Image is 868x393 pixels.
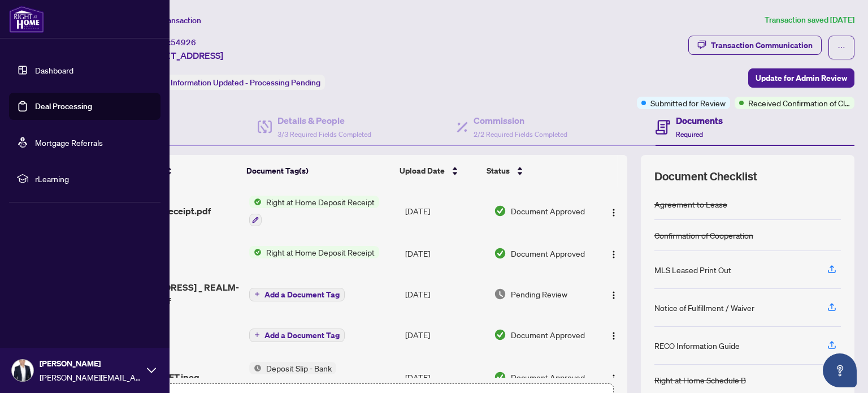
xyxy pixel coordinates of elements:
h4: Documents [676,114,723,127]
span: rLearning [35,172,153,185]
span: [PERSON_NAME] [40,357,141,370]
th: Upload Date [395,155,482,187]
div: Status: [140,75,325,90]
div: RECO Information Guide [654,339,740,352]
span: Add a Document Tag [264,291,340,299]
button: Logo [605,326,623,344]
span: Deposit Slip - Bank [262,362,336,374]
span: ellipsis [837,44,845,51]
div: Transaction Communication [711,36,813,54]
span: 3/3 Required Fields Completed [277,130,371,139]
img: Logo [609,331,618,340]
button: Transaction Communication [688,36,822,55]
button: Status IconRight at Home Deposit Receipt [249,246,379,258]
img: Logo [609,208,618,217]
span: 54926 [171,37,196,47]
button: Status IconRight at Home Deposit Receipt [249,196,379,226]
th: Document Tag(s) [242,155,394,187]
img: Status Icon [249,196,262,208]
img: Logo [609,250,618,259]
button: Update for Admin Review [748,68,854,88]
div: Agreement to Lease [654,198,727,210]
span: plus [254,332,260,338]
button: Add a Document Tag [249,288,345,301]
img: Status Icon [249,246,262,258]
span: Right at Home Deposit Receipt [262,246,379,258]
th: (9) File Name [105,155,242,187]
img: Document Status [494,288,506,300]
td: [DATE] [401,187,489,235]
a: Deal Processing [35,101,92,111]
button: Add a Document Tag [249,287,345,301]
article: Transaction saved [DATE] [765,14,854,27]
span: Document Approved [511,329,585,341]
td: [DATE] [401,235,489,271]
span: plus [254,291,260,297]
h4: Details & People [277,114,371,127]
span: Right at Home Deposit Receipt [262,196,379,208]
button: Add a Document Tag [249,327,345,342]
img: logo [9,6,44,33]
td: [DATE] [401,271,489,317]
span: [PERSON_NAME][EMAIL_ADDRESS][DOMAIN_NAME] [40,371,141,383]
span: Update for Admin Review [756,69,847,87]
div: Notice of Fulfillment / Waiver [654,301,754,314]
img: Profile Icon [12,360,33,381]
img: Status Icon [249,362,262,374]
button: Logo [605,202,623,220]
span: View Transaction [141,15,201,25]
span: Information Updated - Processing Pending [171,77,320,88]
span: [STREET_ADDRESS] _ REALM- mls leased.pdf [110,280,240,308]
div: MLS Leased Print Out [654,264,731,276]
img: Document Status [494,205,506,217]
h4: Commission [474,114,567,127]
span: Upload Date [400,165,445,177]
span: Document Approved [511,247,585,260]
span: Status [487,165,510,177]
span: [STREET_ADDRESS] [140,49,223,62]
span: Required [676,130,703,139]
div: Confirmation of Cooperation [654,229,753,241]
a: Mortgage Referrals [35,137,103,148]
img: Document Status [494,371,506,383]
img: Logo [609,374,618,383]
img: Logo [609,291,618,300]
td: [DATE] [401,317,489,353]
span: Document Approved [511,371,585,383]
button: Logo [605,368,623,386]
span: 2/2 Required Fields Completed [474,130,567,139]
button: Open asap [823,353,857,387]
img: Document Status [494,247,506,260]
span: Submitted for Review [650,97,726,109]
th: Status [482,155,588,187]
span: Received Confirmation of Closing [748,97,850,109]
button: Add a Document Tag [249,329,345,342]
div: Right at Home Schedule B [654,374,746,386]
button: Logo [605,244,623,262]
span: Document Checklist [654,169,757,184]
span: Add a Document Tag [264,331,340,339]
button: Status IconDeposit Slip - Bank [249,362,336,392]
span: Pending Review [511,288,567,300]
img: Document Status [494,329,506,341]
button: Logo [605,285,623,303]
span: Document Approved [511,205,585,217]
a: Dashboard [35,65,73,75]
